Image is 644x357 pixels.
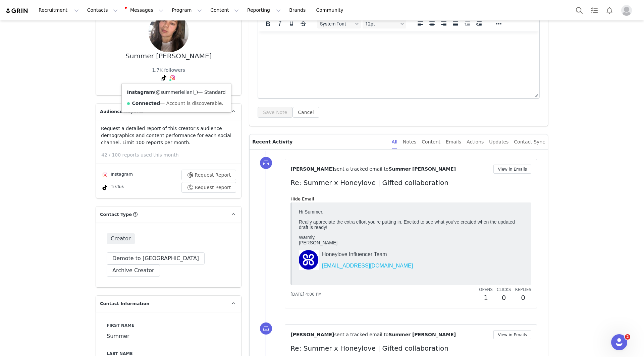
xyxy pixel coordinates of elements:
[100,108,144,115] span: Audience Reports
[493,19,504,28] button: Reveal or hide additional toolbar items
[258,32,539,90] iframe: Rich Text Area
[198,90,225,95] span: — Standard
[168,3,206,18] button: Program
[515,293,531,303] h2: 0
[102,172,108,178] img: instagram.svg
[298,19,309,28] button: Strikethrough
[515,287,531,292] span: Replies
[26,56,117,62] a: [EMAIL_ADDRESS][DOMAIN_NAME]
[320,21,353,26] span: System Font
[625,334,630,340] span: 2
[290,166,334,172] span: [PERSON_NAME]
[3,3,228,8] p: Hi Summer,
[107,322,230,329] label: First Name
[312,3,351,18] a: Community
[493,165,531,174] button: View in Emails
[122,3,167,18] button: Messages
[473,19,485,28] button: Increase indent
[262,19,274,28] button: Bold
[388,332,456,337] span: Summer [PERSON_NAME]
[156,90,196,95] a: @summerleilani_
[101,152,241,159] p: 42 / 100 reports used this month
[479,293,493,303] h2: 1
[317,19,361,28] button: Fonts
[514,134,545,150] div: Contact Sync
[181,170,236,180] button: Request Report
[290,196,314,201] a: Hide Email
[125,52,212,60] div: Summer [PERSON_NAME]
[274,19,285,28] button: Italic
[160,101,223,106] span: — Account is discoverable.
[258,107,292,118] button: Save Note
[3,28,228,39] p: Warmly, [PERSON_NAME]
[572,3,587,18] button: Search
[365,21,398,26] span: 12pt
[467,134,484,150] div: Actions
[493,330,531,339] button: View in Emails
[154,90,198,95] span: ( )
[334,166,388,172] span: sent a tracked email to
[617,5,639,16] button: Profile
[107,252,205,264] button: Demote to [GEOGRAPHIC_DATA]
[170,75,175,80] img: instagram.svg
[101,183,124,191] div: TikTok
[426,19,438,28] button: Align center
[292,107,319,118] button: Cancel
[26,45,117,51] p: Honeylove Influencer Team
[479,287,493,292] span: Opens
[415,19,426,28] button: Align left
[101,125,236,146] p: Request a detailed report of this creator's audience demographics and content performance for eac...
[252,134,386,149] p: Recent Activity
[100,300,149,307] span: Contact Information
[532,90,539,98] div: Press the Up and Down arrow keys to resize the editor.
[181,182,236,193] button: Request Report
[334,332,388,337] span: sent a tracked email to
[132,101,160,106] strong: Connected
[152,67,185,74] div: 1.7K followers
[127,90,154,95] strong: Instagram
[497,293,511,303] h2: 0
[290,343,531,353] p: Re: Summer x Honeylove | Gifted collaboration
[35,3,83,18] button: Recruitment
[149,12,189,52] img: 9dc8247b-024c-4ade-9d61-7e0f88e6476b.jpg
[107,233,135,244] span: Creator
[462,19,473,28] button: Decrease indent
[243,3,285,18] button: Reporting
[101,171,133,179] div: Instagram
[83,3,122,18] button: Contacts
[107,351,230,357] label: Last Name
[3,13,228,23] p: Really appreciate the extra effort you’re putting in. Excited to see what you’ve created when the...
[446,134,461,150] div: Emails
[100,211,132,218] span: Contact Type
[489,134,508,150] div: Updates
[497,287,511,292] span: Clicks
[611,334,627,350] iframe: Intercom live chat
[403,134,416,150] div: Notes
[290,178,531,188] p: Re: Summer x Honeylove | Gifted collaboration
[438,19,449,28] button: Align right
[587,3,602,18] a: Tasks
[286,19,297,28] button: Underline
[285,3,312,18] a: Brands
[363,19,406,28] button: Font sizes
[5,8,29,14] img: grin logo
[107,264,160,277] button: Archive Creator
[290,291,322,297] span: [DATE] 4:06 PM
[290,332,334,337] span: [PERSON_NAME]
[450,19,461,28] button: Justify
[621,5,632,16] img: placeholder-profile.jpg
[206,3,243,18] button: Content
[422,134,440,150] div: Content
[602,3,617,18] button: Notifications
[392,134,397,150] div: All
[388,166,456,172] span: Summer [PERSON_NAME]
